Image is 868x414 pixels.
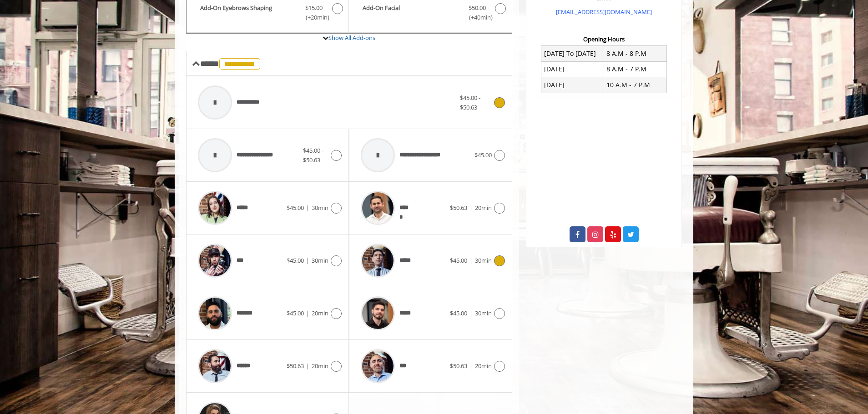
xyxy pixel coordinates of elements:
[312,256,328,264] span: 30min
[469,3,486,13] span: $50.00
[450,204,467,212] span: $50.63
[303,146,323,164] span: $45.00 - $50.63
[306,204,309,212] span: |
[475,256,492,264] span: 30min
[200,3,296,22] b: Add-On Eyebrows Shaping
[328,34,375,42] a: Show All Add-ons
[474,151,492,159] span: $45.00
[469,204,473,212] span: |
[312,362,328,370] span: 20min
[604,77,666,93] td: 10 A.M - 7 P.M
[541,77,604,93] td: [DATE]
[306,362,309,370] span: |
[604,61,666,77] td: 8 A.M - 7 P.M
[475,309,492,317] span: 30min
[469,362,473,370] span: |
[312,309,328,317] span: 20min
[312,204,328,212] span: 30min
[604,46,666,61] td: 8 A.M - 8 P.M
[306,309,309,317] span: |
[534,36,674,42] h3: Opening Hours
[353,3,507,25] label: Add-On Facial
[475,362,492,370] span: 20min
[464,13,490,22] span: (+40min )
[306,256,309,264] span: |
[305,3,323,13] span: $15.00
[450,256,467,264] span: $45.00
[301,13,328,22] span: (+20min )
[450,362,467,370] span: $50.63
[475,204,492,212] span: 20min
[287,204,304,212] span: $45.00
[450,309,467,317] span: $45.00
[541,46,604,61] td: [DATE] To [DATE]
[556,8,652,16] a: [EMAIL_ADDRESS][DOMAIN_NAME]
[191,3,344,25] label: Add-On Eyebrows Shaping
[287,309,304,317] span: $45.00
[363,3,459,22] b: Add-On Facial
[460,94,480,111] span: $45.00 - $50.63
[469,309,473,317] span: |
[541,61,604,77] td: [DATE]
[287,256,304,264] span: $45.00
[287,362,304,370] span: $50.63
[469,256,473,264] span: |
